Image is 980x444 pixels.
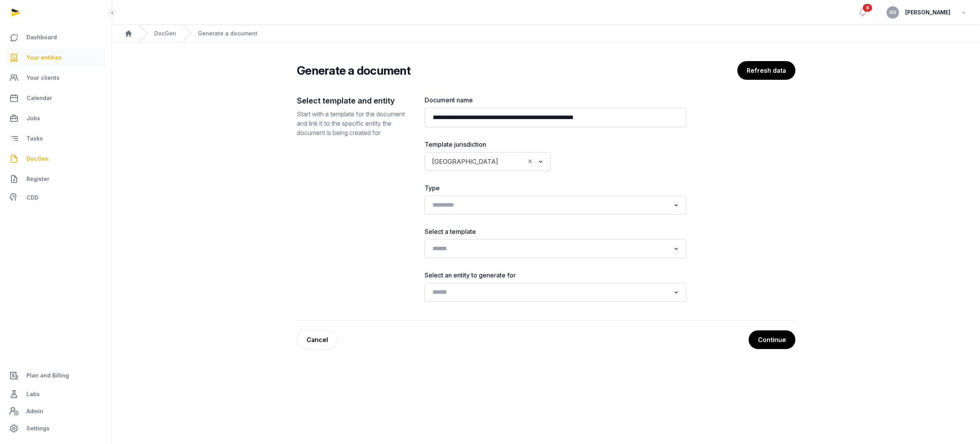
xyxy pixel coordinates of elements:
span: CDD [26,193,39,202]
button: Refresh data [737,61,795,80]
div: Search for option [428,198,682,212]
a: Jobs [6,109,106,128]
input: Search for option [429,243,670,254]
label: Select a template [425,227,686,236]
a: Settings [6,419,106,438]
a: Cancel [297,330,338,349]
a: Labs [6,385,106,404]
label: Template jurisdiction [425,140,551,149]
nav: Breadcrumb [112,25,980,42]
a: DocGen [6,149,106,168]
div: Search for option [428,242,682,256]
a: Your entities [6,48,106,67]
span: Settings [26,424,49,433]
span: Calendar [26,93,52,103]
span: DocGen [26,154,49,163]
label: Select an entity to generate for [425,270,686,280]
button: Clear Selected [527,156,534,167]
span: Labs [26,390,40,399]
a: Register [6,170,106,188]
input: Search for option [502,156,525,167]
a: Tasks [6,129,106,148]
a: Calendar [6,89,106,107]
input: Search for option [429,287,670,298]
div: Search for option [428,154,547,168]
button: Continue [749,330,795,349]
h2: Generate a document [297,63,411,77]
h2: Select template and entity [297,95,412,106]
a: Plan and Billing [6,366,106,385]
span: [PERSON_NAME] [905,8,950,17]
span: Register [26,174,49,184]
span: Plan and Billing [26,371,69,380]
span: Your entities [26,53,62,62]
span: Your clients [26,73,60,82]
span: Dashboard [26,33,57,42]
a: Your clients [6,68,106,87]
a: CDD [6,190,106,205]
a: Admin [6,404,106,419]
span: [GEOGRAPHIC_DATA] [430,156,500,167]
label: Document name [425,95,686,105]
a: DocGen [154,30,176,37]
input: Search for option [429,200,670,211]
div: Search for option [428,285,682,299]
p: Start with a template for the document and link it to the specific entity the document is being c... [297,109,412,137]
span: AN [889,10,896,15]
button: AN [887,6,899,19]
span: Jobs [26,114,40,123]
span: Admin [26,407,43,416]
span: 8 [863,4,872,12]
a: Dashboard [6,28,106,47]
label: Type [425,183,686,193]
div: Generate a document [198,30,257,37]
span: Tasks [26,134,43,143]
